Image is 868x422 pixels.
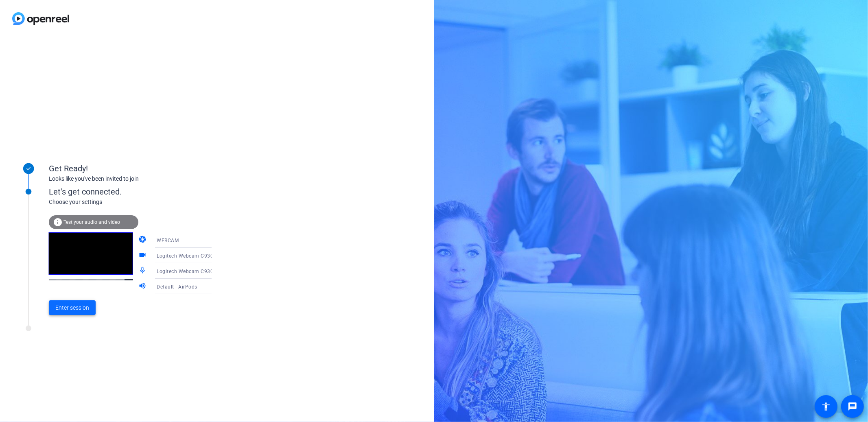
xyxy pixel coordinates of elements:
mat-icon: volume_up [138,282,148,291]
mat-icon: info [53,217,63,227]
mat-icon: accessibility [821,402,831,411]
mat-icon: message [848,402,857,411]
div: Looks like you've been invited to join [49,175,212,183]
span: Default - AirPods [157,284,197,290]
mat-icon: videocam [138,251,148,260]
mat-icon: camera [138,235,148,245]
span: WEBCAM [157,238,179,243]
div: Let's get connected. [49,186,228,198]
div: Choose your settings [49,198,228,206]
span: Logitech Webcam C930e (046d:0843) [157,268,247,274]
div: Get Ready! [49,162,212,175]
span: Test your audio and video [63,219,120,225]
span: Enter session [55,304,89,312]
mat-icon: mic_none [138,266,148,276]
span: Logitech Webcam C930e (046d:0843) [157,252,247,259]
button: Enter session [49,300,96,315]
